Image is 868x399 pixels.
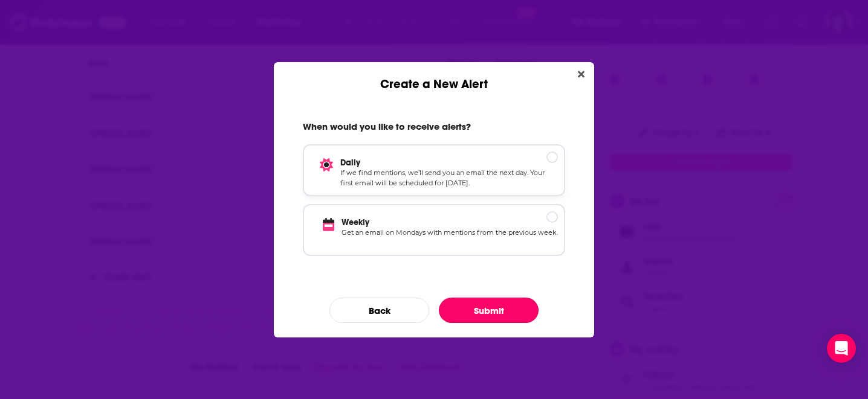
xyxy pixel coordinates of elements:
div: Create a New Alert [274,62,594,92]
div: Open Intercom Messenger [827,334,856,363]
p: Get an email on Mondays with mentions from the previous week. [342,228,558,249]
p: Daily [340,158,558,168]
p: If we find mentions, we’ll send you an email the next day. Your first email will be scheduled for... [340,168,558,189]
h2: When would you like to receive alerts? [303,121,565,138]
button: Back [329,298,429,323]
button: Submit [439,298,539,323]
button: Close [573,67,589,82]
p: Weekly [342,217,558,228]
